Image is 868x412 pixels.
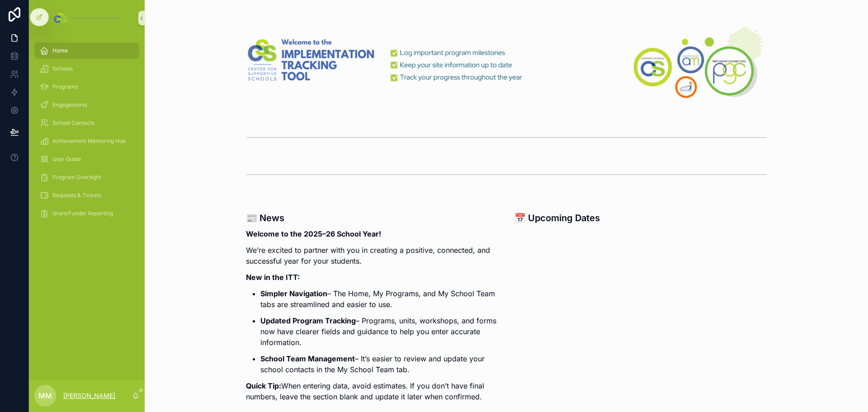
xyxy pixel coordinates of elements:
[260,315,498,348] p: – Programs, units, workshops, and forms now have clearer fields and guidance to help you enter ac...
[52,65,73,72] span: Schools
[34,61,139,77] a: Schools
[246,211,498,225] h3: 📰 News
[34,187,139,204] a: Requests & Tickets
[52,101,87,109] span: Engagements
[34,151,139,167] a: User Guide
[63,391,115,400] p: [PERSON_NAME]
[246,381,281,390] strong: Quick Tip:
[246,380,498,402] p: When entering data, avoid estimates. If you don’t have final numbers, leave the section blank and...
[52,119,94,127] span: School Contacts
[260,288,498,310] p: – The Home, My Programs, and My School Team tabs are streamlined and easier to use.
[52,83,78,90] span: Programs
[52,47,68,54] span: Home
[52,11,121,25] img: App logo
[34,205,139,222] a: Grant/Funder Reporting
[34,169,139,185] a: Program Oversight
[260,316,356,325] strong: Updated Program Tracking
[34,43,139,59] a: Home
[514,211,767,225] h3: 📅 Upcoming Dates
[52,156,81,163] span: User Guide
[246,22,767,101] img: 33327-ITT-Banner-Noloco-(4).png
[260,353,498,375] p: – It’s easier to review and update your school contacts in the My School Team tab.
[52,210,113,217] span: Grant/Funder Reporting
[246,229,381,238] strong: Welcome to the 2025–26 School Year!
[260,354,355,363] strong: School Team Management
[38,390,52,401] span: MM
[34,79,139,95] a: Programs
[34,97,139,113] a: Engagements
[246,245,498,266] p: We’re excited to partner with you in creating a positive, connected, and successful year for your...
[246,273,300,282] strong: New in the ITT:
[52,137,126,145] span: Achievement Mentoring Hub
[34,115,139,131] a: School Contacts
[260,289,327,298] strong: Simpler Navigation
[52,192,101,199] span: Requests & Tickets
[52,174,101,181] span: Program Oversight
[34,133,139,149] a: Achievement Mentoring Hub
[29,36,145,233] div: scrollable content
